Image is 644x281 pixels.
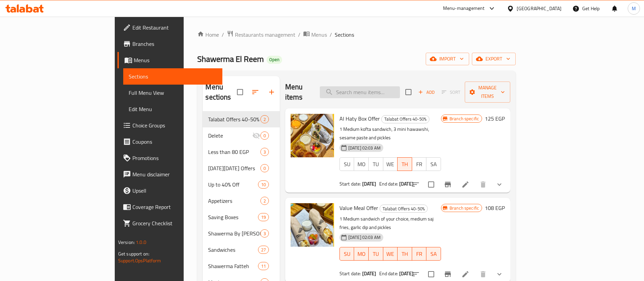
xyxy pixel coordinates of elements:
span: Sort sections [247,84,263,100]
div: Shawerma Fatteh11 [203,258,279,274]
span: [DATE][DATE] Offers [208,164,260,172]
a: Choice Groups [117,117,222,134]
span: Get support on: [118,249,149,258]
span: SA [429,159,438,169]
a: Upsell [117,182,222,199]
nav: breadcrumb [197,30,516,39]
span: 10 [258,181,269,188]
a: Restaurants management [227,30,295,39]
span: [DATE] 02:03 AM [346,145,383,151]
span: TH [400,159,409,169]
span: Select to update [424,177,438,192]
span: Delete [208,131,252,140]
span: export [477,55,510,63]
span: 3 [261,149,269,155]
span: [DATE] 02:03 AM [346,234,383,241]
span: End date: [379,269,398,278]
span: TU [371,249,381,259]
b: [DATE] [362,179,376,188]
span: Promotions [132,154,217,162]
a: Edit Menu [123,101,222,117]
button: sort-choices [408,176,424,193]
span: Sandwiches [208,246,258,254]
button: MO [354,157,369,171]
div: Less than 80 EGP [208,148,260,156]
div: items [258,262,269,270]
span: Al Haty Box Offer [339,113,380,124]
span: WE [386,159,395,169]
div: Shawerma By [PERSON_NAME]3 [203,225,279,242]
span: MO [357,159,366,169]
div: Open [266,56,282,64]
span: WE [386,249,395,259]
div: Less than 80 EGP3 [203,144,279,160]
b: [DATE] [399,179,413,188]
h6: 125 EGP [485,114,505,123]
div: Appetizers2 [203,193,279,209]
b: [DATE] [399,269,413,278]
svg: Inactive section [252,131,260,140]
span: Edit Menu [129,105,217,113]
a: Grocery Checklist [117,215,222,231]
span: Add item [416,87,437,98]
span: Add [417,88,436,96]
button: Add [416,87,437,98]
div: Up to 40% Off10 [203,176,279,193]
span: Shawerma Fatteh [208,262,258,270]
h6: 108 EGP [485,203,505,213]
li: / [222,31,224,39]
div: items [260,197,269,205]
button: FR [412,157,427,171]
button: Add section [263,84,280,100]
span: TU [371,159,381,169]
li: / [330,31,332,39]
span: import [431,55,464,63]
div: [GEOGRAPHIC_DATA] [517,5,562,12]
button: TH [398,247,412,261]
span: Talabat Offers 40-50% [208,115,260,123]
div: Talabat Offers 40-50%2 [203,111,279,127]
div: items [260,115,269,123]
a: Edit menu item [461,270,470,278]
div: Shawerma By Kilo [208,229,260,238]
svg: Show Choices [495,270,503,278]
span: Sections [129,72,217,81]
div: items [258,246,269,254]
div: items [260,229,269,238]
a: Support.OpsPlatform [118,256,161,265]
a: Menus [117,52,222,68]
span: Full Menu View [129,89,217,97]
svg: Show Choices [495,180,503,189]
li: / [298,31,300,39]
div: items [258,213,269,221]
button: WE [383,157,398,171]
span: Saving Boxes [208,213,258,221]
button: show more [491,176,508,193]
span: Upsell [132,187,217,195]
button: TH [397,157,412,171]
span: M [632,5,636,12]
span: 27 [258,247,269,253]
div: Delete0 [203,127,279,144]
div: Black Friday Offers [208,164,260,172]
button: WE [383,247,398,261]
div: Saving Boxes19 [203,209,279,225]
span: SU [343,159,352,169]
span: MO [357,249,366,259]
span: Edit Restaurant [132,23,217,32]
span: Manage items [470,84,505,101]
span: Branch specific [447,116,482,122]
span: Choice Groups [132,121,217,129]
a: Branches [117,36,222,52]
span: End date: [379,179,398,188]
span: 0 [261,165,269,172]
span: Menu disclaimer [132,170,217,178]
span: Shawerma By [PERSON_NAME] [208,229,260,238]
button: SA [426,157,441,171]
span: 1.0.0 [136,238,146,247]
a: Edit menu item [461,180,470,189]
span: SU [343,249,352,259]
a: Coverage Report [117,199,222,215]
